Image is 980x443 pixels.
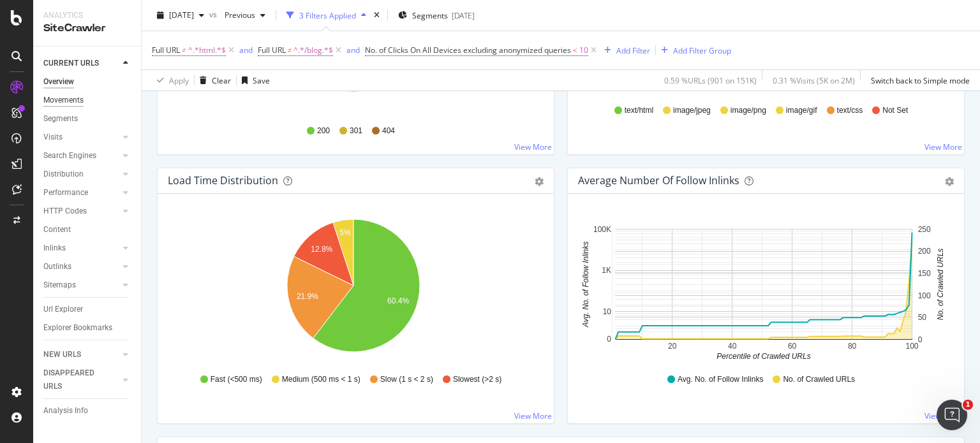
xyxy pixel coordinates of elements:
[182,45,186,55] span: ≠
[43,242,66,255] div: Inlinks
[788,342,797,351] text: 60
[535,177,544,186] div: gear
[43,21,131,36] div: SiteCrawler
[299,10,356,20] div: 3 Filters Applied
[452,10,475,20] div: [DATE]
[350,126,362,136] span: 301
[43,205,119,218] a: HTTP Codes
[43,131,119,144] a: Visits
[219,10,255,20] span: Previous
[43,321,112,335] div: Explorer Bookmarks
[871,75,970,85] div: Switch back to Simple mode
[43,10,131,21] div: Analytics
[43,303,132,316] a: Url Explorer
[282,374,360,385] span: Medium (500 ms < 1 s)
[716,352,810,361] text: Percentile of Crawled URLs
[311,245,332,254] text: 12.8%
[664,75,757,85] div: 0.59 % URLs ( 901 on 151K )
[43,321,132,335] a: Explorer Bookmarks
[43,367,108,393] div: DISAPPEARED URLS
[239,44,253,56] button: and
[169,10,194,20] span: 2025 Sep. 28th
[43,168,84,181] div: Distribution
[43,404,132,418] a: Analysis Info
[43,94,84,107] div: Movements
[168,174,278,187] div: Load Time Distribution
[346,44,360,56] button: and
[43,186,119,200] a: Performance
[43,186,88,200] div: Performance
[293,41,333,59] span: ^.*/blog.*$
[882,105,908,116] span: Not Set
[837,105,863,116] span: text/css
[43,279,76,292] div: Sitemaps
[786,105,817,116] span: image/gif
[211,374,262,385] span: Fast (<500 ms)
[43,404,88,418] div: Analysis Info
[43,205,87,218] div: HTTP Codes
[514,142,552,152] a: View More
[581,242,590,328] text: Avg. No. of Follow Inlinks
[603,307,612,316] text: 10
[380,374,433,385] span: Slow (1 s < 2 s)
[656,43,731,58] button: Add Filter Group
[43,57,99,70] div: CURRENT URLS
[258,45,286,55] span: Full URL
[936,249,945,321] text: No. of Crawled URLs
[195,70,231,91] button: Clear
[924,410,962,421] a: View More
[514,410,552,421] a: View More
[339,228,351,237] text: 5%
[866,70,970,91] button: Switch back to Simple mode
[937,400,967,430] iframe: Intercom live chat
[43,149,96,163] div: Search Engines
[678,374,764,385] span: Avg. No. of Follow Inlinks
[918,291,931,300] text: 100
[219,5,271,25] button: Previous
[393,5,480,25] button: Segments[DATE]
[43,260,71,273] div: Outlinks
[616,45,650,55] div: Add Filter
[152,5,209,25] button: [DATE]
[43,94,132,107] a: Movements
[918,335,923,344] text: 0
[365,45,571,55] span: No. of Clicks On All Devices excluding anonymized queries
[668,342,677,351] text: 20
[43,223,132,236] a: Content
[578,214,949,362] svg: A chart.
[209,8,219,19] span: vs
[43,75,74,89] div: Overview
[593,225,611,234] text: 100K
[43,348,119,361] a: NEW URLS
[578,174,739,187] div: Average Number of Follow Inlinks
[253,75,270,85] div: Save
[281,5,371,25] button: 3 Filters Applied
[848,342,857,351] text: 80
[412,10,448,20] span: Segments
[288,45,292,55] span: ≠
[152,70,189,91] button: Apply
[918,247,931,256] text: 200
[43,367,119,393] a: DISAPPEARED URLS
[43,112,132,126] a: Segments
[168,214,539,362] svg: A chart.
[382,126,395,136] span: 404
[169,75,189,85] div: Apply
[673,105,711,116] span: image/jpeg
[152,45,180,55] span: Full URL
[607,335,611,344] text: 0
[43,242,119,255] a: Inlinks
[773,75,855,85] div: 0.31 % Visits ( 5K on 2M )
[43,279,119,292] a: Sitemaps
[43,260,119,273] a: Outlinks
[43,149,119,163] a: Search Engines
[43,348,81,361] div: NEW URLS
[43,223,71,236] div: Content
[188,41,226,59] span: ^.*html.*$
[43,131,63,144] div: Visits
[43,112,78,126] div: Segments
[387,296,409,305] text: 60.4%
[371,9,382,22] div: times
